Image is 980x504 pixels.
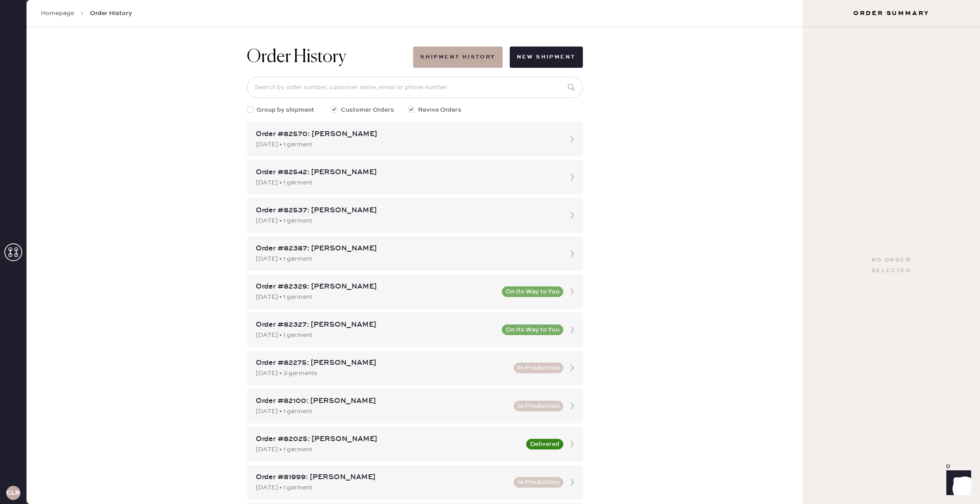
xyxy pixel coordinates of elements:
[256,330,496,340] div: [DATE] • 1 garment
[257,105,314,115] span: Group by shipment
[90,9,132,18] span: Order History
[256,445,521,454] div: [DATE] • 1 garment
[256,396,508,406] div: Order #82100: [PERSON_NAME]
[502,286,563,297] button: On Its Way to You
[514,363,563,373] button: In Production
[502,324,563,335] button: On Its Way to You
[341,105,394,115] span: Customer Orders
[256,254,558,264] div: [DATE] • 1 garment
[256,216,558,226] div: [DATE] • 1 garment
[938,464,976,502] iframe: Front Chat
[803,9,980,18] h3: Order Summary
[41,9,74,18] a: Homepage
[256,406,508,416] div: [DATE] • 1 garment
[247,47,346,68] h1: Order History
[256,434,521,445] div: Order #82025: [PERSON_NAME]
[6,490,20,496] h3: CLR
[413,47,502,68] button: Shipment History
[510,47,583,68] button: New Shipment
[418,105,461,115] span: Revive Orders
[247,77,583,98] input: Search by order number, customer name, email or phone number
[256,281,496,292] div: Order #82329: [PERSON_NAME]
[256,178,558,188] div: [DATE] • 1 garment
[514,477,563,488] button: In Production
[256,205,558,216] div: Order #82537: [PERSON_NAME]
[256,140,558,149] div: [DATE] • 1 garment
[256,358,508,368] div: Order #82275: [PERSON_NAME]
[256,243,558,254] div: Order #82387: [PERSON_NAME]
[256,129,558,140] div: Order #82570: [PERSON_NAME]
[526,439,563,449] button: Delivered
[256,167,558,178] div: Order #82542: [PERSON_NAME]
[256,320,496,330] div: Order #82327: [PERSON_NAME]
[256,292,496,302] div: [DATE] • 1 garment
[256,368,508,378] div: [DATE] • 3 garments
[514,401,563,411] button: In Production
[256,472,508,483] div: Order #81999: [PERSON_NAME]
[256,483,508,492] div: [DATE] • 1 garment
[871,255,911,276] div: No order selected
